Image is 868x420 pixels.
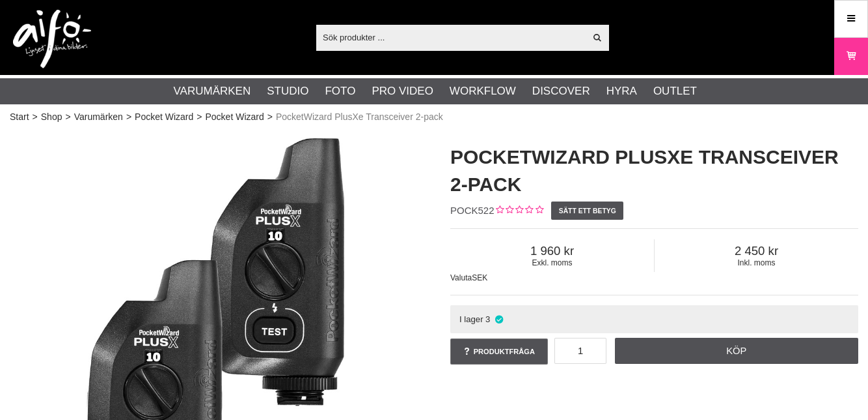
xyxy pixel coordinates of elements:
a: Varumärken [74,110,123,124]
a: Studio [267,83,308,100]
a: Pocket Wizard [135,110,193,124]
a: Hyra [606,83,637,100]
a: Outlet [653,83,697,100]
a: Sätt ett betyg [551,202,623,220]
div: Kundbetyg: 0 [495,204,543,218]
a: Discover [532,83,590,100]
a: Foto [325,83,355,100]
span: Valuta [450,273,472,282]
span: SEK [472,273,487,282]
a: Produktfråga [450,338,548,365]
span: Inkl. moms [655,258,858,267]
span: > [65,110,70,124]
span: Exkl. moms [450,258,654,267]
h1: PocketWizard PlusXe Transceiver 2-pack [450,143,858,198]
span: I lager [459,314,483,324]
span: 1 960 [450,244,654,258]
span: 2 450 [655,244,858,258]
a: Start [10,110,29,124]
span: > [33,110,38,124]
span: PocketWizard PlusXe Transceiver 2-pack [276,110,443,124]
span: POCK522 [450,205,495,216]
span: > [267,110,273,124]
a: Shop [41,110,62,124]
input: Sök produkter ... [316,27,585,47]
span: 3 [485,314,490,324]
a: Pro Video [372,83,433,100]
i: I lager [493,314,504,324]
img: logo.png [13,10,91,68]
a: Varumärken [174,83,251,100]
a: Workflow [450,83,516,100]
a: Pocket Wizard [206,110,264,124]
a: Köp [615,338,859,364]
span: > [197,110,202,124]
span: > [126,110,131,124]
